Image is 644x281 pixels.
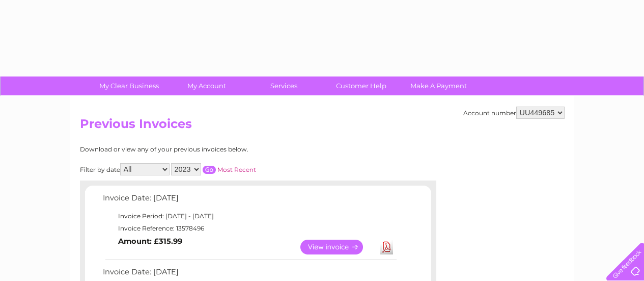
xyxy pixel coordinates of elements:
[380,240,393,254] a: Download
[80,117,565,136] h2: Previous Invoices
[217,166,256,173] a: Most Recent
[80,146,347,153] div: Download or view any of your previous invoices below.
[80,163,347,175] div: Filter by date
[164,76,248,95] a: My Account
[100,210,398,222] td: Invoice Period: [DATE] - [DATE]
[319,76,403,95] a: Customer Help
[100,222,398,235] td: Invoice Reference: 13578496
[242,76,326,95] a: Services
[397,76,481,95] a: Make A Payment
[100,191,398,210] td: Invoice Date: [DATE]
[118,237,182,246] b: Amount: £315.99
[300,240,375,254] a: View
[87,76,171,95] a: My Clear Business
[463,107,565,119] div: Account number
